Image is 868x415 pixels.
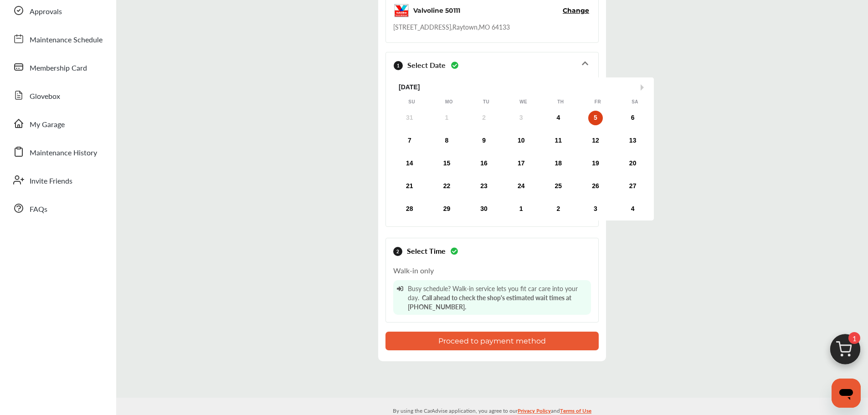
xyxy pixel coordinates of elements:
img: logo-valvoline.png [393,2,410,19]
div: month 2025-09 [391,109,652,218]
div: Choose Wednesday, October 1st, 2025 [514,202,529,216]
a: Invite Friends [8,168,107,192]
div: Choose Saturday, September 13th, 2025 [626,133,640,148]
span: Maintenance Schedule [30,34,103,46]
a: Glovebox [8,83,107,107]
div: Select Date [393,56,591,74]
span: 1 [848,332,860,344]
div: Choose Monday, September 8th, 2025 [439,133,454,148]
div: Choose Tuesday, September 9th, 2025 [477,133,491,148]
span: Membership Card [30,62,87,74]
div: Choose Friday, September 19th, 2025 [588,156,603,171]
div: Choose Sunday, September 7th, 2025 [402,133,417,148]
span: Glovebox [30,91,60,102]
span: Approvals [30,6,62,18]
div: Choose Friday, September 5th, 2025 [588,111,603,125]
div: Choose Friday, October 3rd, 2025 [588,202,603,216]
div: 1 [394,61,403,70]
div: Choose Wednesday, September 17th, 2025 [514,156,529,171]
div: Not available Sunday, August 31st, 2025 [402,111,417,125]
div: Choose Monday, September 15th, 2025 [439,156,454,171]
div: Choose Thursday, September 18th, 2025 [551,156,565,171]
div: Choose Wednesday, September 24th, 2025 [514,179,529,194]
div: Su [407,99,416,105]
div: Choose Thursday, October 2nd, 2025 [551,202,565,216]
a: My Garage [8,112,107,135]
div: Sa [631,99,640,105]
button: Change [563,6,589,15]
div: Choose Saturday, September 27th, 2025 [626,179,640,194]
img: cart_icon.3d0951e8.svg [823,330,867,374]
a: FAQs [8,196,107,220]
div: Select Time [393,246,591,256]
span: My Garage [30,119,65,131]
div: Walk-in only [393,261,591,315]
div: Valvoline 50111 [413,6,460,15]
div: Choose Tuesday, September 23rd, 2025 [477,179,491,194]
div: [DATE] [393,83,654,91]
a: Membership Card [8,55,107,79]
div: Choose Sunday, September 28th, 2025 [402,202,417,216]
button: Proceed to payment method [385,332,599,350]
div: Choose Saturday, September 6th, 2025 [626,111,640,125]
div: Choose Friday, September 12th, 2025 [588,133,603,148]
p: By using the CarAdvise application, you agree to our and [116,405,868,415]
a: Maintenance Schedule [8,27,107,51]
div: Choose Tuesday, September 16th, 2025 [477,156,491,171]
span: FAQs [30,204,47,215]
div: [STREET_ADDRESS] , Raytown , MO 64133 [393,22,510,31]
div: Choose Wednesday, September 10th, 2025 [514,133,529,148]
div: Not available Wednesday, September 3rd, 2025 [514,111,529,125]
button: Next Month [641,84,647,91]
span: Maintenance History [30,147,97,159]
div: 2 [393,247,402,256]
div: Fr [593,99,602,105]
div: Choose Thursday, September 11th, 2025 [551,133,565,148]
div: We [519,99,528,105]
div: Mo [444,99,453,105]
div: Tu [482,99,491,105]
div: Choose Monday, September 29th, 2025 [439,202,454,216]
iframe: Button to launch messaging window [832,379,861,408]
div: Choose Sunday, September 14th, 2025 [402,156,417,171]
div: Th [556,99,565,105]
a: Maintenance History [8,140,107,164]
span: Invite Friends [30,175,72,187]
div: Choose Tuesday, September 30th, 2025 [477,202,491,216]
div: Choose Saturday, September 20th, 2025 [626,156,640,171]
div: Choose Thursday, September 25th, 2025 [551,179,565,194]
div: Not available Tuesday, September 2nd, 2025 [477,111,491,125]
div: Choose Saturday, October 4th, 2025 [626,202,640,216]
div: Choose Monday, September 22nd, 2025 [439,179,454,194]
div: Busy schedule? Walk-in service lets you fit car care into your day. [393,280,591,315]
div: Choose Thursday, September 4th, 2025 [551,111,565,125]
div: Choose Sunday, September 21st, 2025 [402,179,417,194]
div: Choose Friday, September 26th, 2025 [588,179,603,194]
div: Not available Monday, September 1st, 2025 [439,111,454,125]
